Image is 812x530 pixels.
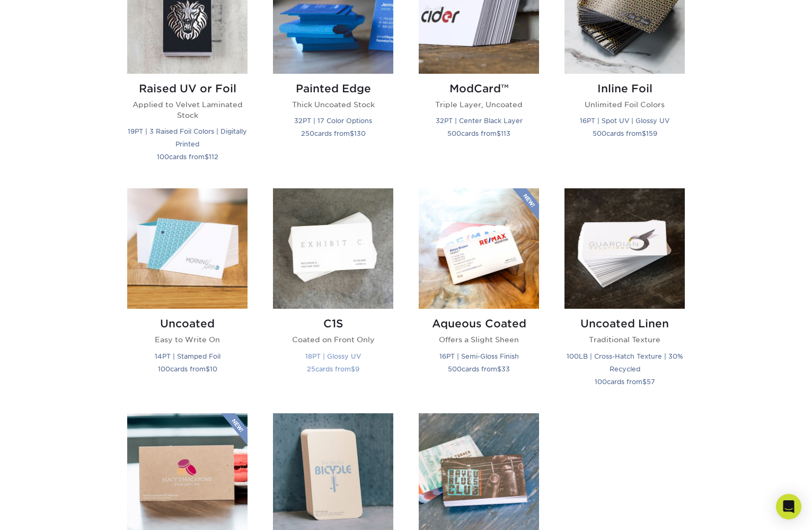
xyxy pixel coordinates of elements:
[355,365,359,373] span: 9
[580,117,669,125] small: 16PT | Spot UV | Glossy UV
[593,129,606,137] span: 500
[301,129,314,137] span: 250
[221,413,248,445] img: New Product
[564,188,685,400] a: Uncoated Linen Business Cards Uncoated Linen Traditional Texture 100LB | Cross-Hatch Texture | 30...
[209,153,218,161] span: 112
[307,365,315,373] span: 25
[273,99,393,110] p: Thick Uncoated Stock
[642,378,647,386] span: $
[419,82,539,95] h2: ModCard™
[127,188,248,400] a: Uncoated Business Cards Uncoated Easy to Write On 14PT | Stamped Foil 100cards from$10
[564,317,685,330] h2: Uncoated Linen
[448,365,462,373] span: 500
[157,153,218,161] small: cards from
[307,365,359,373] small: cards from
[497,129,501,137] span: $
[419,188,539,309] img: Aqueous Coated Business Cards
[301,129,366,137] small: cards from
[127,317,248,330] h2: Uncoated
[419,334,539,345] p: Offers a Slight Sheen
[127,99,248,121] p: Applied to Velvet Laminated Stock
[158,365,217,373] small: cards from
[497,365,501,373] span: $
[447,129,510,137] small: cards from
[419,99,539,110] p: Triple Layer, Uncoated
[595,378,655,386] small: cards from
[447,129,461,137] span: 500
[157,153,169,161] span: 100
[127,82,248,95] h2: Raised UV or Foil
[564,99,685,110] p: Unlimited Foil Colors
[354,129,366,137] span: 130
[419,317,539,330] h2: Aqueous Coated
[155,352,220,360] small: 14PT | Stamped Foil
[206,365,210,373] span: $
[439,352,519,360] small: 16PT | Semi-Gloss Finish
[776,494,801,519] div: Open Intercom Messenger
[305,352,361,360] small: 18PT | Glossy UV
[273,334,393,345] p: Coated on Front Only
[647,378,655,386] span: 57
[567,352,683,373] small: 100LB | Cross-Hatch Texture | 30% Recycled
[128,127,247,148] small: 19PT | 3 Raised Foil Colors | Digitally Printed
[642,129,646,137] span: $
[350,129,354,137] span: $
[501,365,510,373] span: 33
[593,129,657,137] small: cards from
[595,378,607,386] span: 100
[448,365,510,373] small: cards from
[273,188,393,400] a: C1S Business Cards C1S Coated on Front Only 18PT | Glossy UV 25cards from$9
[294,117,372,125] small: 32PT | 17 Color Options
[273,317,393,330] h2: C1S
[158,365,170,373] span: 100
[273,188,393,309] img: C1S Business Cards
[273,82,393,95] h2: Painted Edge
[210,365,217,373] span: 10
[501,129,510,137] span: 113
[513,188,539,220] img: New Product
[205,153,209,161] span: $
[436,117,523,125] small: 32PT | Center Black Layer
[419,188,539,400] a: Aqueous Coated Business Cards Aqueous Coated Offers a Slight Sheen 16PT | Semi-Gloss Finish 500ca...
[351,365,355,373] span: $
[564,334,685,345] p: Traditional Texture
[127,334,248,345] p: Easy to Write On
[564,188,685,309] img: Uncoated Linen Business Cards
[646,129,657,137] span: 159
[564,82,685,95] h2: Inline Foil
[127,188,248,309] img: Uncoated Business Cards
